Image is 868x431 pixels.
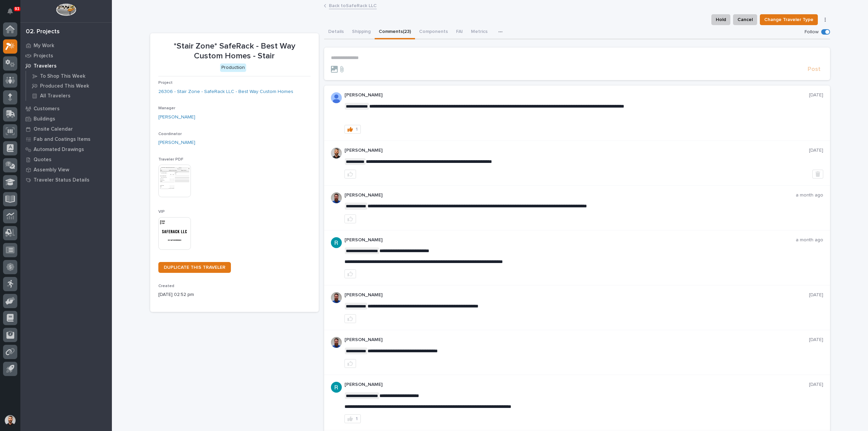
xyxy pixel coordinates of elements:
[344,192,796,198] p: [PERSON_NAME]
[331,92,342,103] img: AOh14GjpcA6ydKGAvwfezp8OhN30Q3_1BHk5lQOeczEvCIoEuGETHm2tT-JUDAHyqffuBe4ae2BInEDZwLlH3tcCd_oYlV_i4...
[8,8,17,19] div: Notifications93
[34,106,60,112] p: Customers
[344,359,356,368] button: like this post
[344,92,809,98] p: [PERSON_NAME]
[733,14,757,25] button: Cancel
[415,25,452,39] button: Components
[331,237,342,248] img: ACg8ocLIQ8uTLu8xwXPI_zF_j4cWilWA_If5Zu0E3tOGGkFk=s96-c
[805,65,823,73] button: Post
[34,167,69,173] p: Assembly View
[34,126,73,132] p: Onsite Calendar
[164,265,225,270] span: DUPLICATE THIS TRAVELER
[3,4,17,18] button: Notifications
[20,175,112,185] a: Traveler Status Details
[34,63,57,69] p: Travelers
[34,157,52,163] p: Quotes
[158,284,174,288] span: Created
[344,125,361,134] button: 1
[344,292,809,298] p: [PERSON_NAME]
[796,192,823,198] p: a month ago
[344,237,796,243] p: [PERSON_NAME]
[15,6,19,11] p: 93
[812,170,823,179] button: Delete post
[737,16,753,24] span: Cancel
[20,61,112,71] a: Travelers
[158,106,175,110] span: Manager
[344,314,356,323] button: like this post
[356,127,358,132] div: 1
[808,65,821,73] span: Post
[158,81,173,85] span: Project
[348,25,375,39] button: Shipping
[331,292,342,303] img: 6hTokn1ETDGPf9BPokIQ
[26,81,112,91] a: Produced This Week
[158,262,231,273] a: DUPLICATE THIS TRAVELER
[40,73,85,79] p: To Shop This Week
[158,132,182,136] span: Coordinator
[760,14,818,25] button: Change Traveler Type
[467,25,492,39] button: Metrics
[452,25,467,39] button: FAI
[331,148,342,158] img: AGNmyxaji213nCK4JzPdPN3H3CMBhXDSA2tJ_sy3UIa5=s96-c
[711,14,730,25] button: Hold
[356,416,358,421] div: 1
[331,382,342,393] img: ACg8ocLIQ8uTLu8xwXPI_zF_j4cWilWA_If5Zu0E3tOGGkFk=s96-c
[40,93,71,99] p: All Travelers
[20,114,112,124] a: Buildings
[344,414,361,423] button: 1
[805,29,818,35] p: Follow
[20,154,112,165] a: Quotes
[34,177,90,183] p: Traveler Status Details
[809,292,823,298] p: [DATE]
[34,147,84,153] p: Automated Drawings
[34,136,91,143] p: Fab and Coatings Items
[20,40,112,51] a: My Work
[331,192,342,203] img: 6hTokn1ETDGPf9BPokIQ
[796,237,823,243] p: a month ago
[34,53,53,59] p: Projects
[158,88,293,95] a: 26306 - Stair Zone - SafeRack LLC - Best Way Custom Homes
[26,91,112,100] a: All Travelers
[344,170,356,179] button: like this post
[324,25,348,39] button: Details
[344,337,809,343] p: [PERSON_NAME]
[158,41,311,61] p: *Stair Zone* SafeRack - Best Way Custom Homes - Stair
[375,25,415,39] button: Comments (23)
[20,104,112,114] a: Customers
[809,382,823,388] p: [DATE]
[26,28,60,36] div: 02. Projects
[764,16,813,24] span: Change Traveler Type
[20,144,112,154] a: Automated Drawings
[809,337,823,343] p: [DATE]
[158,157,183,162] span: Traveler PDF
[26,71,112,81] a: To Shop This Week
[20,124,112,134] a: Onsite Calendar
[3,413,17,428] button: users-avatar
[158,139,195,146] a: [PERSON_NAME]
[34,116,55,122] p: Buildings
[20,134,112,144] a: Fab and Coatings Items
[20,51,112,61] a: Projects
[716,16,726,24] span: Hold
[344,148,809,153] p: [PERSON_NAME]
[158,210,165,214] span: VIP
[56,3,76,16] img: Workspace Logo
[158,114,195,121] a: [PERSON_NAME]
[344,382,809,388] p: [PERSON_NAME]
[40,83,89,89] p: Produced This Week
[809,92,823,98] p: [DATE]
[34,43,54,49] p: My Work
[809,148,823,153] p: [DATE]
[329,1,377,9] a: Back toSafeRack LLC
[220,63,246,72] div: Production
[20,165,112,175] a: Assembly View
[344,214,356,223] button: like this post
[344,269,356,278] button: like this post
[158,291,311,298] p: [DATE] 02:52 pm
[331,337,342,348] img: 6hTokn1ETDGPf9BPokIQ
